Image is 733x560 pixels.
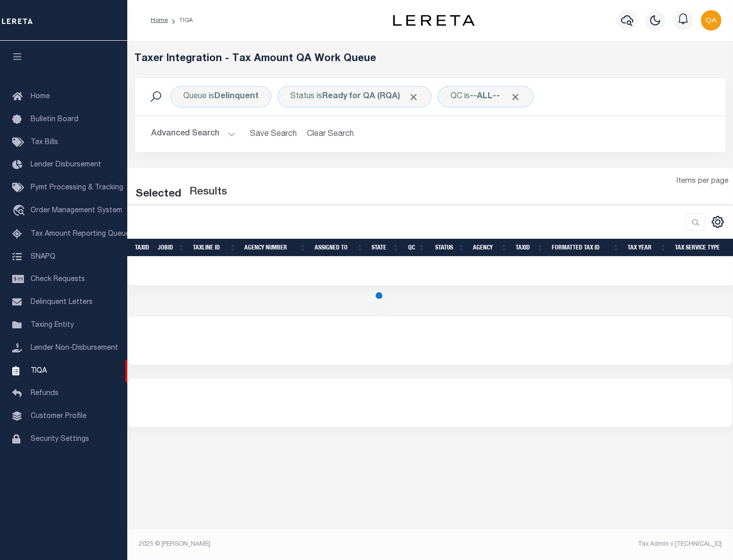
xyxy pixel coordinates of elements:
[168,16,193,25] li: TIQA
[31,161,101,169] span: Lender Disbursement
[151,124,236,144] button: Advanced Search
[134,53,726,65] h5: Taxer Integration - Tax Amount QA Work Queue
[171,86,271,107] div: Click to Edit
[322,93,419,101] b: Ready for QA (RQA)
[469,239,512,257] th: Agency
[624,239,671,257] th: Tax Year
[311,239,368,257] th: Assigned To
[244,124,303,144] button: Save Search
[31,207,122,214] span: Order Management System
[240,239,311,257] th: Agency Number
[135,186,181,203] div: Selected
[31,231,130,238] span: Tax Amount Reporting Queue
[31,299,93,306] span: Delinquent Letters
[403,239,429,257] th: QC
[151,17,168,23] a: Home
[393,15,474,26] img: logo-dark.svg
[154,239,189,257] th: JobID
[131,540,431,549] div: 2025 © [PERSON_NAME].
[31,116,78,123] span: Bulletin Board
[512,239,548,257] th: TaxID
[438,86,533,107] div: Click to Edit
[12,205,29,218] i: travel_explore
[31,390,59,397] span: Refunds
[676,176,728,187] span: Items per page
[438,540,722,549] div: Tax Admin v.[TECHNICAL_ID]
[31,413,87,420] span: Customer Profile
[408,92,419,102] span: Click to Remove
[31,93,50,100] span: Home
[31,345,118,352] span: Lender Non-Disbursement
[131,239,154,257] th: TaxID
[277,86,432,107] div: Click to Edit
[31,436,89,443] span: Security Settings
[31,184,123,191] span: Pymt Processing & Tracking
[189,184,227,201] label: Results
[31,322,74,329] span: Taxing Entity
[303,124,358,144] button: Clear Search
[189,239,240,257] th: TaxLine ID
[31,253,55,260] span: SNAPQ
[548,239,624,257] th: Formatted Tax ID
[701,10,721,31] img: svg+xml;base64,PHN2ZyB4bWxucz0iaHR0cDovL3d3dy53My5vcmcvMjAwMC9zdmciIHBvaW50ZXItZXZlbnRzPSJub25lIi...
[31,367,47,374] span: TIQA
[368,239,403,257] th: State
[429,239,469,257] th: Status
[31,139,58,146] span: Tax Bills
[31,276,85,283] span: Check Requests
[470,93,500,101] b: --ALL--
[510,92,521,102] span: Click to Remove
[214,93,259,101] b: Delinquent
